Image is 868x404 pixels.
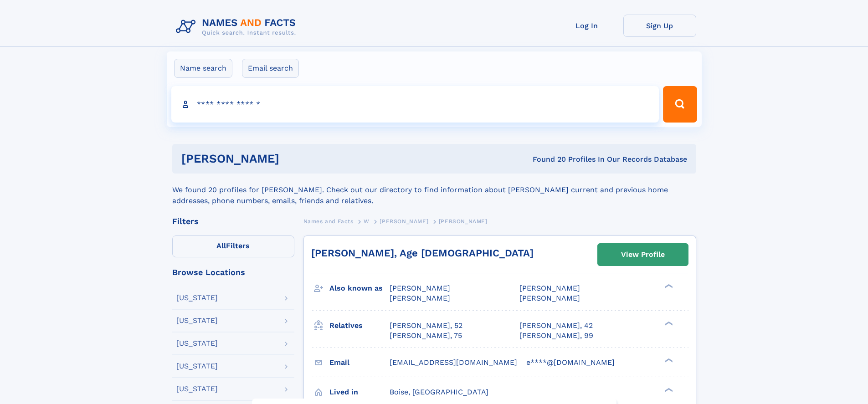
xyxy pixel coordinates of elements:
[390,331,462,341] a: [PERSON_NAME], 75
[663,387,673,393] div: ❯
[663,320,673,326] div: ❯
[329,355,390,370] h3: Email
[329,281,390,296] h3: Also known as
[550,15,623,37] a: Log In
[390,358,517,367] span: [EMAIL_ADDRESS][DOMAIN_NAME]
[172,268,294,276] div: Browse Locations
[176,385,218,393] div: [US_STATE]
[390,321,462,331] a: [PERSON_NAME], 52
[311,247,534,259] a: [PERSON_NAME], Age [DEMOGRAPHIC_DATA]
[364,218,370,225] span: W
[216,241,226,250] span: All
[519,331,593,341] a: [PERSON_NAME], 99
[172,15,303,39] img: Logo Names and Facts
[621,244,665,265] div: View Profile
[598,244,688,266] a: View Profile
[380,218,428,225] span: [PERSON_NAME]
[663,86,697,123] button: Search Button
[390,388,488,396] span: Boise, [GEOGRAPHIC_DATA]
[329,384,390,400] h3: Lived in
[406,154,687,164] div: Found 20 Profiles In Our Records Database
[663,357,673,363] div: ❯
[242,59,299,78] label: Email search
[171,86,659,123] input: search input
[519,284,580,292] span: [PERSON_NAME]
[390,284,450,292] span: [PERSON_NAME]
[663,283,673,289] div: ❯
[176,294,218,302] div: [US_STATE]
[439,218,488,225] span: [PERSON_NAME]
[623,15,696,37] a: Sign Up
[172,235,294,257] label: Filters
[174,59,232,78] label: Name search
[303,215,354,227] a: Names and Facts
[364,215,370,227] a: W
[176,340,218,347] div: [US_STATE]
[519,294,580,302] span: [PERSON_NAME]
[380,215,428,227] a: [PERSON_NAME]
[329,318,390,333] h3: Relatives
[390,294,450,302] span: [PERSON_NAME]
[172,174,696,206] div: We found 20 profiles for [PERSON_NAME]. Check out our directory to find information about [PERSON...
[519,321,593,331] a: [PERSON_NAME], 42
[181,153,406,164] h1: [PERSON_NAME]
[176,363,218,370] div: [US_STATE]
[176,317,218,324] div: [US_STATE]
[172,217,294,225] div: Filters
